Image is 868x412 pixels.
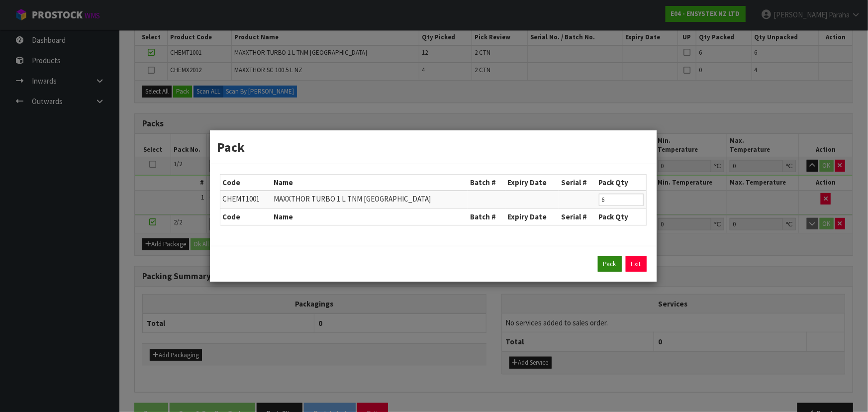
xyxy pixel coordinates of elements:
[505,209,559,225] th: Expiry Date
[596,175,646,191] th: Pack Qty
[559,175,596,191] th: Serial #
[626,256,647,272] a: Exit
[217,138,649,156] h3: Pack
[598,256,622,272] button: Pack
[220,209,272,225] th: Code
[220,175,272,191] th: Code
[468,175,505,191] th: Batch #
[271,209,468,225] th: Name
[596,209,646,225] th: Pack Qty
[559,209,596,225] th: Serial #
[468,209,505,225] th: Batch #
[274,194,431,204] span: MAXXTHOR TURBO 1 L TNM [GEOGRAPHIC_DATA]
[223,194,260,204] span: CHEMT1001
[271,175,468,191] th: Name
[505,175,559,191] th: Expiry Date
